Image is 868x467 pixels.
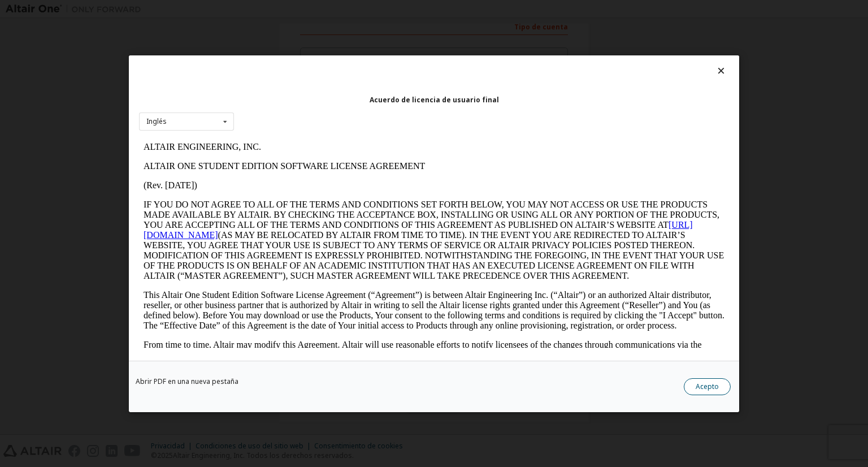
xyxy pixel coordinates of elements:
a: [URL][DOMAIN_NAME] [5,83,554,102]
p: ALTAIR ONE STUDENT EDITION SOFTWARE LICENSE AGREEMENT [5,24,585,34]
p: IF YOU DO NOT AGREE TO ALL OF THE TERMS AND CONDITIONS SET FORTH BELOW, YOU MAY NOT ACCESS OR USE... [5,62,585,144]
a: Abrir PDF en una nueva pestaña [136,378,238,384]
p: This Altair One Student Edition Software License Agreement (“Agreement”) is between Altair Engine... [5,153,585,193]
font: Abrir PDF en una nueva pestaña [136,376,238,386]
p: (Rev. [DATE]) [5,43,585,53]
button: Acepto [684,378,731,395]
font: Acepto [696,381,719,391]
font: Acuerdo de licencia de usuario final [370,94,499,104]
p: ALTAIR ENGINEERING, INC. [5,5,585,15]
p: From time to time, Altair may modify this Agreement. Altair will use reasonable efforts to notify... [5,202,585,223]
font: Inglés [146,116,167,126]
